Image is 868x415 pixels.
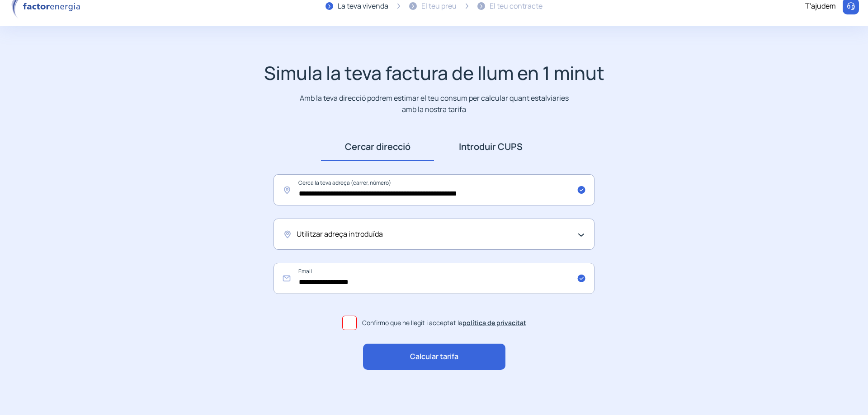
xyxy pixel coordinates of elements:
[298,93,571,115] p: Amb la teva direcció podrem estimar el teu consum per calcular quant estalviaries amb la nostra t...
[805,0,836,12] div: T'ajudem
[462,318,526,327] a: política de privacitat
[349,381,451,393] p: "Rapidesa i bon tracte al client"
[421,0,457,12] div: El teu preu
[338,0,388,12] div: La teva vivenda
[490,0,542,12] div: El teu contracte
[846,2,855,11] img: llamar
[434,133,547,161] a: Introduir CUPS
[362,318,526,328] span: Confirmo que he llegit i acceptat la
[264,62,604,84] h1: Simula la teva factura de llum en 1 minut
[297,228,383,240] span: Utilitzar adreça introduïda
[321,133,434,161] a: Cercar direcció
[456,384,519,391] img: Trustpilot
[410,351,458,363] span: Calcular tarifa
